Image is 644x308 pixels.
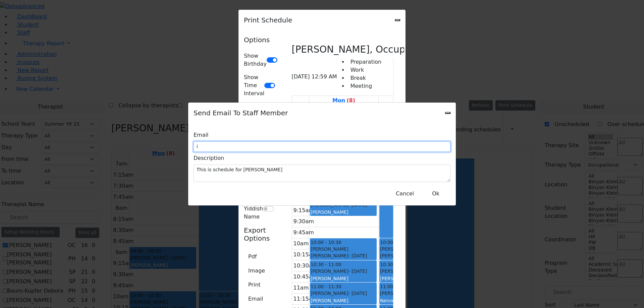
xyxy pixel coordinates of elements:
button: Close [424,187,448,200]
label: Email [194,129,208,141]
button: Close [391,187,418,200]
h5: Send Email To Staff Member [194,108,288,118]
label: Description [194,152,224,165]
button: Close [445,112,450,114]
